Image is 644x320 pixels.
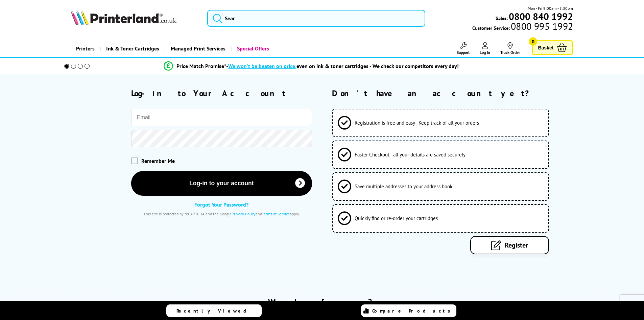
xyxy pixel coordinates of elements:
[355,215,438,221] span: Quickly find or re-order your cartridges
[496,15,508,21] span: Sales:
[508,13,573,20] a: 0800 840 1992
[500,42,520,55] a: Track Order
[164,40,231,57] a: Managed Print Services
[131,88,312,99] h2: Log-in to Your Account
[176,308,253,314] span: Recently Viewed
[71,297,573,307] h2: Why buy from us?
[355,120,479,126] span: Registration is free and easy - Keep track of all your orders
[457,42,470,55] a: Support
[228,63,296,69] span: We won’t be beaten on price,
[472,23,573,31] span: Customer Service:
[207,10,425,27] input: Sear
[355,183,452,190] span: Save multiple addresses to your address book
[131,171,312,196] button: Log-in to your account
[457,50,470,55] span: Support
[71,10,176,25] img: Printerland Logo
[71,40,100,57] a: Printers
[505,241,528,250] span: Register
[71,10,199,26] a: Printerland Logo
[176,63,226,69] span: Price Match Promise*
[509,10,573,23] b: 0800 840 1992
[100,40,164,57] a: Ink & Toner Cartridges
[131,109,312,126] input: Email
[470,236,549,254] a: Register
[231,40,274,57] a: Special Offers
[166,304,262,317] a: Recently Viewed
[194,201,248,208] a: Forgot Your Password?
[226,63,459,69] div: - even on ink & toner cartridges - We check our competitors every day!
[361,304,456,317] a: Compare Products
[532,40,573,55] a: Basket 0
[528,5,573,12] span: Mon - Fri 9:00am - 5:30pm
[355,151,466,158] span: Faster Checkout - all your details are saved securely
[510,23,573,29] span: 0800 995 1992
[141,157,175,164] span: Remember Me
[106,40,159,57] span: Ink & Toner Cartridges
[131,211,312,216] div: This site is protected by reCAPTCHA and the Google and apply.
[538,43,553,52] span: Basket
[262,211,290,216] a: Terms of Service
[232,211,256,216] a: Privacy Policy
[529,37,537,46] span: 0
[480,50,490,55] span: Log In
[55,60,568,72] li: modal_Promise
[332,88,573,99] h2: Don't have an account yet?
[480,42,490,55] a: Log In
[372,308,454,314] span: Compare Products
